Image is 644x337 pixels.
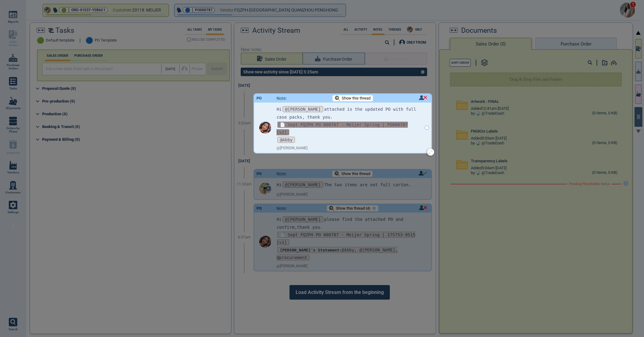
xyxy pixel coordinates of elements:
img: Cooking [335,96,340,101]
span: 📄 Sept FQZPH PO 000787 - Meijer Spring | PO000787 [v2] [277,122,408,135]
img: unread icon [419,95,427,100]
span: @ [PERSON_NAME] [277,146,307,150]
div: PO [257,96,262,101]
span: @Abby [277,137,295,143]
span: @[PERSON_NAME] [283,106,323,112]
span: Show this thread [342,96,371,101]
p: Hi attached is the updated PO with full case packs, thank you. [277,106,422,121]
span: Note: [277,96,287,101]
img: Avatar [259,122,271,134]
